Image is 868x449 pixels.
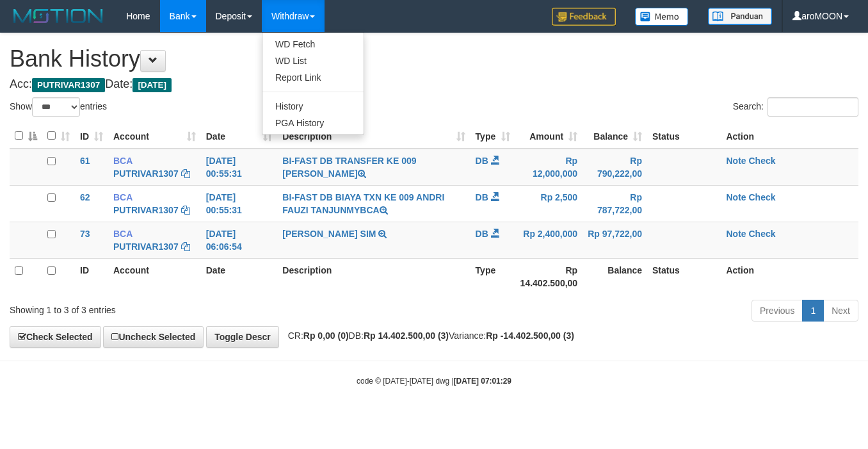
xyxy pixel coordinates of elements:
[357,377,511,386] small: code © [DATE]-[DATE] dwg |
[476,229,488,239] span: DB
[364,331,449,341] strong: Rp 14.402.500,00 (3)
[470,124,515,149] th: Type: activate to sort column ascending
[476,156,488,166] span: DB
[103,326,204,348] a: Uncheck Selected
[42,124,75,149] th: : activate to sort column ascending
[277,185,470,222] td: BI-FAST DB BIAYA TXN KE 009 ANDRI FAUZI TANJUNMYBCA
[201,222,278,258] td: [DATE] 06:06:54
[823,300,858,322] a: Next
[10,78,858,91] h4: Acc: Date:
[262,53,364,69] a: WD List
[80,229,90,239] span: 73
[113,168,179,179] a: PUTRIVAR1307
[262,115,364,131] a: PGA History
[262,98,364,115] a: History
[282,331,574,341] span: CR: DB: Variance:
[515,185,583,222] td: Rp 2,500
[80,192,90,202] span: 62
[583,124,647,149] th: Balance: activate to sort column ascending
[201,124,278,149] th: Date: activate to sort column ascending
[748,192,775,202] a: Check
[726,192,746,202] a: Note
[10,326,101,348] a: Check Selected
[262,69,364,86] a: Report Link
[32,97,80,117] select: Showentries
[181,241,190,252] a: Copy PUTRIVAR1307 to clipboard
[10,97,107,117] label: Show entries
[454,377,511,386] strong: [DATE] 07:01:29
[206,326,279,348] a: Toggle Descr
[726,156,746,166] a: Note
[108,258,201,295] th: Account
[802,300,824,322] a: 1
[277,258,470,295] th: Description
[583,258,647,295] th: Balance
[647,124,721,149] th: Status
[80,156,90,166] span: 61
[201,258,278,295] th: Date
[10,46,858,72] h1: Bank History
[282,229,376,239] a: [PERSON_NAME] SIM
[515,124,583,149] th: Amount: activate to sort column ascending
[515,149,583,186] td: Rp 12,000,000
[583,185,647,222] td: Rp 787,722,00
[113,241,179,252] a: PUTRIVAR1307
[10,124,42,149] th: : activate to sort column descending
[133,78,172,92] span: [DATE]
[10,6,107,26] img: MOTION_logo.png
[748,156,775,166] a: Check
[748,229,775,239] a: Check
[726,229,746,239] a: Note
[113,229,133,239] span: BCA
[721,124,858,149] th: Action
[113,156,133,166] span: BCA
[113,192,133,202] span: BCA
[262,36,364,53] a: WD Fetch
[476,192,488,202] span: DB
[583,149,647,186] td: Rp 790,222,00
[751,300,803,322] a: Previous
[515,222,583,258] td: Rp 2,400,000
[635,8,689,26] img: Button%20Memo.svg
[201,185,278,222] td: [DATE] 00:55:31
[201,149,278,186] td: [DATE] 00:55:31
[647,258,721,295] th: Status
[721,258,858,295] th: Action
[181,168,190,179] a: Copy PUTRIVAR1307 to clipboard
[277,149,470,186] td: BI-FAST DB TRANSFER KE 009 [PERSON_NAME]
[486,331,574,341] strong: Rp -14.402.500,00 (3)
[75,258,108,295] th: ID
[470,258,515,295] th: Type
[277,124,470,149] th: Description: activate to sort column ascending
[708,8,772,25] img: panduan.png
[768,97,858,117] input: Search:
[113,205,179,215] a: PUTRIVAR1307
[583,222,647,258] td: Rp 97,722,00
[515,258,583,295] th: Rp 14.402.500,00
[75,124,108,149] th: ID: activate to sort column ascending
[733,97,858,117] label: Search:
[181,205,190,215] a: Copy PUTRIVAR1307 to clipboard
[32,78,105,92] span: PUTRIVAR1307
[10,298,352,316] div: Showing 1 to 3 of 3 entries
[303,331,349,341] strong: Rp 0,00 (0)
[108,124,201,149] th: Account: activate to sort column ascending
[552,8,616,26] img: Feedback.jpg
